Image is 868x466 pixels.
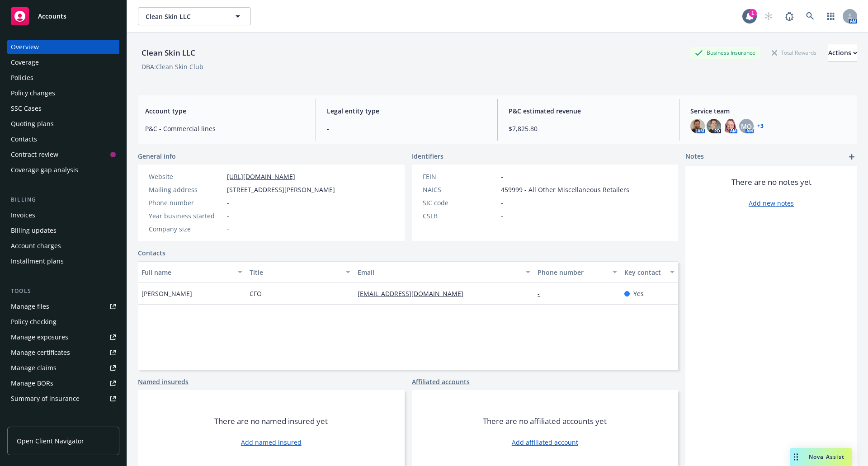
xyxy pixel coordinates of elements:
button: Actions [828,44,857,62]
a: Overview [7,40,119,54]
button: Clean Skin LLC [138,7,251,25]
div: Invoices [11,208,35,222]
div: Key contact [624,268,665,277]
a: Coverage [7,55,119,70]
a: Policy checking [7,315,119,329]
span: $7,825.80 [509,124,668,133]
div: Year business started [149,211,223,221]
a: Contacts [7,132,119,146]
a: Policies [7,71,119,85]
a: Affiliated accounts [412,377,470,386]
button: Phone number [534,261,620,283]
div: Coverage [11,55,39,70]
span: Identifiers [412,151,443,161]
a: Contract review [7,147,119,162]
div: DBA: Clean Skin Club [142,62,203,71]
a: +3 [757,123,764,129]
div: Overview [11,40,39,54]
a: Billing updates [7,223,119,238]
span: P&C - Commercial lines [145,124,305,133]
div: Policy changes [11,86,55,100]
div: Business Insurance [690,47,760,58]
a: Report a Bug [780,7,798,25]
div: SSC Cases [11,101,42,116]
div: Quoting plans [11,117,54,131]
span: There are no notes yet [731,177,811,188]
span: There are no affiliated accounts yet [483,416,607,427]
div: FEIN [423,172,497,181]
a: Start snowing [759,7,778,25]
span: Clean Skin LLC [146,12,224,21]
div: Website [149,172,223,181]
a: Policy changes [7,86,119,100]
div: Account charges [11,239,61,253]
div: 1 [749,9,757,17]
span: Accounts [38,13,66,20]
a: Manage certificates [7,345,119,360]
div: Manage exposures [11,330,68,344]
a: Add named insured [241,438,302,447]
div: Contacts [11,132,37,146]
img: photo [707,119,721,133]
div: Full name [142,268,232,277]
a: Manage files [7,299,119,314]
span: - [227,224,229,234]
div: Tools [7,287,119,296]
div: Manage claims [11,361,57,375]
div: Policy checking [11,315,57,329]
span: Notes [685,151,704,162]
span: [PERSON_NAME] [142,289,192,298]
a: Quoting plans [7,117,119,131]
img: photo [723,119,737,133]
div: Phone number [149,198,223,207]
span: - [227,211,229,221]
div: Company size [149,224,223,234]
div: Actions [828,44,857,61]
a: Add new notes [749,198,794,208]
div: Total Rewards [767,47,821,58]
div: Billing updates [11,223,57,238]
a: Invoices [7,208,119,222]
span: - [501,198,503,207]
span: P&C estimated revenue [509,106,668,116]
a: [URL][DOMAIN_NAME] [227,172,295,181]
button: Key contact [621,261,678,283]
a: add [846,151,857,162]
span: CFO [250,289,262,298]
img: photo [690,119,705,133]
a: Account charges [7,239,119,253]
button: Full name [138,261,246,283]
a: SSC Cases [7,101,119,116]
div: Coverage gap analysis [11,163,78,177]
span: - [227,198,229,207]
span: Account type [145,106,305,116]
span: - [327,124,486,133]
div: Billing [7,195,119,204]
span: Yes [633,289,644,298]
div: Manage certificates [11,345,70,360]
a: Manage claims [7,361,119,375]
a: Manage exposures [7,330,119,344]
div: Email [358,268,520,277]
div: Installment plans [11,254,64,268]
div: SIC code [423,198,497,207]
div: Contract review [11,147,58,162]
span: - [501,172,503,181]
a: Named insureds [138,377,189,386]
div: Title [250,268,340,277]
div: Policies [11,71,33,85]
a: Manage BORs [7,376,119,391]
span: MQ [741,122,752,131]
div: Manage BORs [11,376,53,391]
div: Clean Skin LLC [138,47,199,59]
button: Title [246,261,354,283]
span: Open Client Navigator [17,436,84,446]
button: Email [354,261,534,283]
div: NAICS [423,185,497,194]
a: Search [801,7,819,25]
span: Nova Assist [809,453,844,461]
a: Switch app [822,7,840,25]
a: Accounts [7,4,119,29]
a: Summary of insurance [7,391,119,406]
